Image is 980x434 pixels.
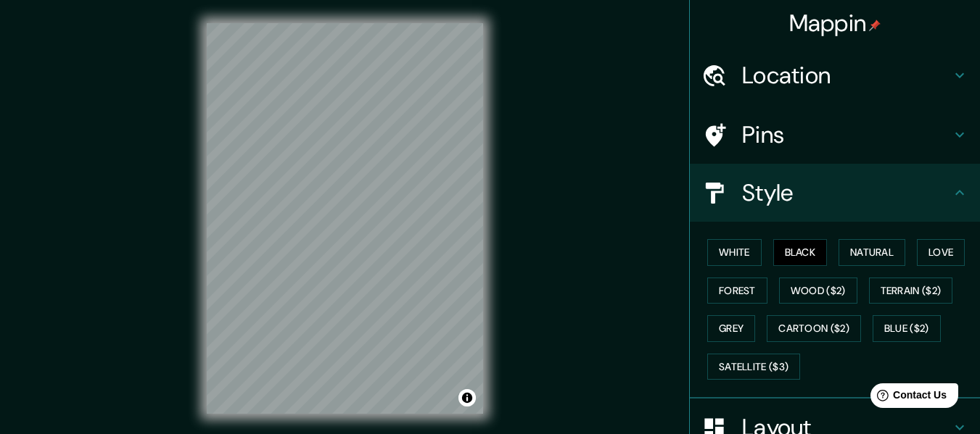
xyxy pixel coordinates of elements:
[839,239,905,266] button: Natural
[707,315,755,342] button: Grey
[869,277,953,304] button: Terrain ($2)
[707,277,767,304] button: Forest
[767,315,861,342] button: Cartoon ($2)
[773,239,828,266] button: Black
[869,20,881,31] img: pin-icon.png
[207,23,483,414] canvas: Map
[851,377,964,418] iframe: Help widget launcher
[742,178,951,207] h4: Style
[873,315,941,342] button: Blue ($2)
[742,120,951,149] h4: Pins
[707,239,762,266] button: White
[742,61,951,90] h4: Location
[707,354,800,380] button: Satellite ($3)
[779,277,857,304] button: Wood ($2)
[458,389,476,406] button: Toggle attribution
[789,9,881,38] h4: Mappin
[690,164,980,222] div: Style
[690,106,980,164] div: Pins
[917,239,965,266] button: Love
[690,46,980,104] div: Location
